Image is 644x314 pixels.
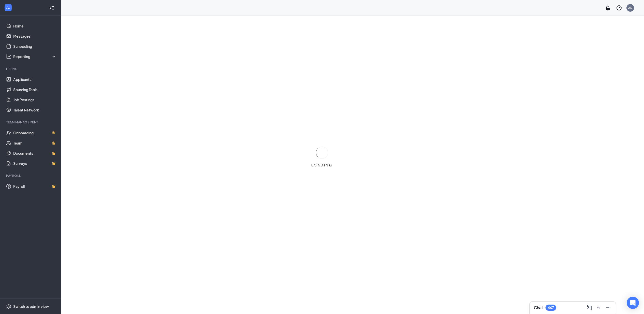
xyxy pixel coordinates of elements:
svg: Notifications [605,5,611,11]
div: 467 [548,306,554,310]
button: Minimize [604,304,612,312]
svg: ChevronUp [595,305,601,311]
svg: Minimize [605,305,611,311]
div: Team Management [6,120,56,124]
svg: Settings [6,304,11,309]
div: AS [628,6,632,10]
a: OnboardingCrown [13,128,57,138]
a: Job Postings [13,95,57,105]
svg: Collapse [49,5,54,10]
div: Switch to admin view [13,304,49,309]
div: LOADING [309,163,335,167]
svg: Analysis [6,54,11,59]
div: Payroll [6,174,56,178]
svg: ComposeMessage [586,305,592,311]
a: TeamCrown [13,138,57,148]
button: ChevronUp [594,304,603,312]
a: Talent Network [13,105,57,115]
div: Reporting [13,54,57,59]
div: Hiring [6,67,56,71]
a: Sourcing Tools [13,84,57,95]
svg: QuestionInfo [616,5,622,11]
h3: Chat [534,305,543,310]
a: Applicants [13,74,57,84]
a: DocumentsCrown [13,148,57,158]
a: SurveysCrown [13,158,57,168]
svg: WorkstreamLogo [6,5,11,10]
a: PayrollCrown [13,181,57,191]
a: Messages [13,31,57,41]
button: ComposeMessage [585,304,593,312]
a: Home [13,21,57,31]
div: Open Intercom Messenger [627,297,639,309]
a: Scheduling [13,41,57,51]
